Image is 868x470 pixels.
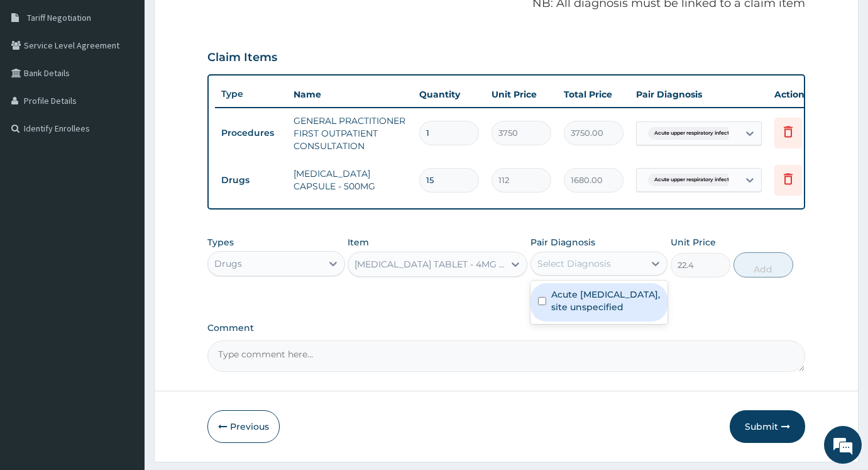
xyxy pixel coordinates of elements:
[630,82,768,107] th: Pair Diagnosis
[530,236,595,249] label: Pair Diagnosis
[287,108,413,159] td: GENERAL PRACTITIONER FIRST OUTPATIENT CONSULTATION
[207,51,277,65] h3: Claim Items
[413,82,485,107] th: Quantity
[73,150,173,277] span: We're online!
[207,323,805,333] label: Comment
[287,161,413,199] td: [MEDICAL_DATA] CAPSULE - 500MG
[23,63,51,94] img: d_794563401_company_1708531726252_794563401
[485,82,558,107] th: Unit Price
[6,326,239,370] textarea: Type your message and hit 'Enter'
[27,12,91,23] span: Tariff Negotiation
[65,70,211,87] div: Chat with us now
[537,257,611,270] div: Select Diagnosis
[551,288,661,313] label: Acute [MEDICAL_DATA], site unspecified
[215,121,287,145] td: Procedures
[348,236,369,249] label: Item
[215,82,287,106] th: Type
[671,236,716,249] label: Unit Price
[287,82,413,107] th: Name
[215,169,287,192] td: Drugs
[207,237,234,248] label: Types
[648,174,739,186] span: Acute upper respiratory infect...
[206,6,236,36] div: Minimize live chat window
[354,258,505,271] div: [MEDICAL_DATA] TABLET - 4MG (PIRITON)
[648,127,739,140] span: Acute upper respiratory infect...
[558,82,630,107] th: Total Price
[733,252,793,277] button: Add
[730,410,805,443] button: Submit
[214,257,242,270] div: Drugs
[768,82,831,107] th: Actions
[207,410,280,443] button: Previous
